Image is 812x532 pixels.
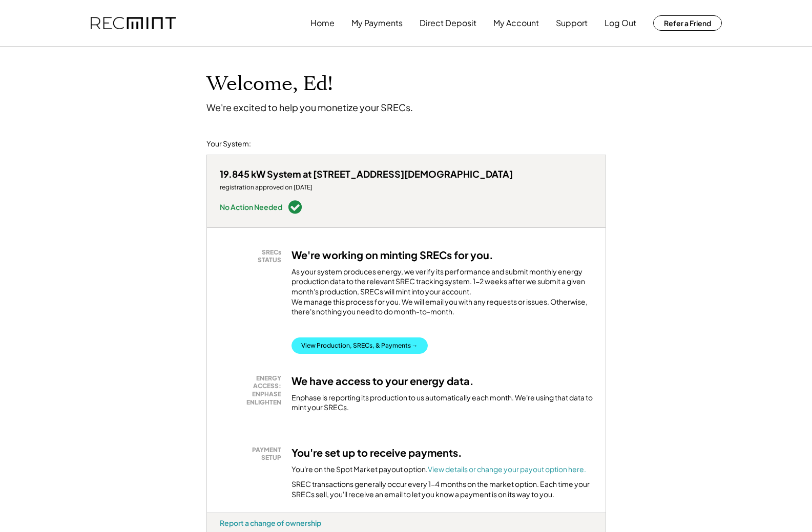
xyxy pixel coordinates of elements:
[292,374,474,388] h3: We have access to your energy data.
[653,15,722,31] button: Refer a Friend
[292,446,462,459] h3: You're set up to receive payments.
[605,13,636,33] button: Log Out
[351,13,403,33] button: My Payments
[225,446,281,462] div: PAYMENT SETUP
[206,101,413,113] div: We're excited to help you monetize your SRECs.
[292,393,593,413] div: Enphase is reporting its production to us automatically each month. We're using that data to mint...
[292,267,593,322] div: As your system produces energy, we verify its performance and submit monthly energy production da...
[225,248,281,264] div: SRECs STATUS
[206,139,251,149] div: Your System:
[292,337,428,354] button: View Production, SRECs, & Payments →
[225,374,281,406] div: ENERGY ACCESS: ENPHASE ENLIGHTEN
[91,17,176,30] img: recmint-logotype%403x.png
[556,13,588,33] button: Support
[292,464,586,475] div: You're on the Spot Market payout option.
[220,518,321,527] div: Report a change of ownership
[493,13,539,33] button: My Account
[310,13,335,33] button: Home
[292,479,593,499] div: SREC transactions generally occur every 1-4 months on the market option. Each time your SRECs sel...
[220,203,282,210] div: No Action Needed
[428,464,586,474] a: View details or change your payout option here.
[220,168,513,180] div: 19.845 kW System at [STREET_ADDRESS][DEMOGRAPHIC_DATA]
[220,183,513,191] div: registration approved on [DATE]
[206,72,335,96] h1: Welcome, Ed!
[292,248,493,262] h3: We're working on minting SRECs for you.
[420,13,476,33] button: Direct Deposit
